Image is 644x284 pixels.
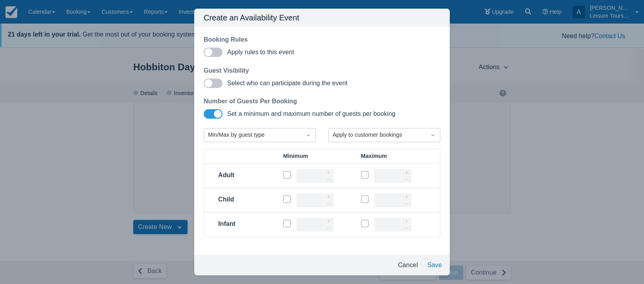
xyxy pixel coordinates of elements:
div: Select who can participate during the event [227,79,348,87]
div: Apply rules to this event [227,48,294,56]
label: Booking Rules [204,35,251,44]
label: Number of Guests Per Booking [204,97,300,106]
h4: Create an Availability Event [204,13,440,22]
div: Minimum [283,152,361,161]
div: Infant [218,219,283,229]
div: Min/Max by guest type [208,131,297,139]
div: Adult [218,170,283,180]
div: Apply to customer bookings [333,131,422,139]
button: Cancel [395,258,421,272]
div: Set a minimum and maximum number of guests per booking [227,110,396,118]
button: Save [424,258,445,272]
span: Dropdown icon [429,131,437,139]
div: Child [218,195,283,204]
span: Dropdown icon [304,131,312,139]
div: Maximum [361,152,438,161]
label: Guest Visibility [204,66,252,75]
